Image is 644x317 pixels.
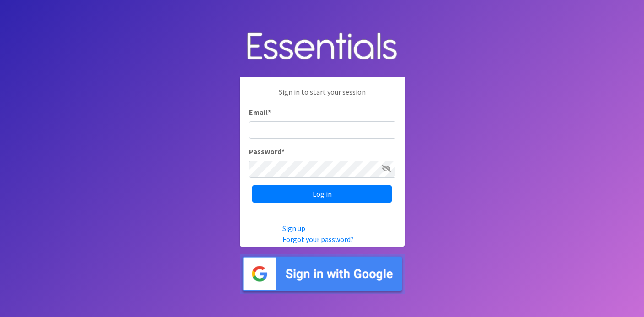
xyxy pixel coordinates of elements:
[282,235,354,244] a: Forgot your password?
[252,185,392,203] input: Log in
[240,23,405,70] img: Human Essentials
[281,147,285,156] abbr: required
[268,107,271,117] abbr: required
[249,146,285,157] label: Password
[249,107,271,118] label: Email
[282,224,305,233] a: Sign up
[249,86,395,107] p: Sign in to start your session
[240,254,405,294] img: Sign in with Google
